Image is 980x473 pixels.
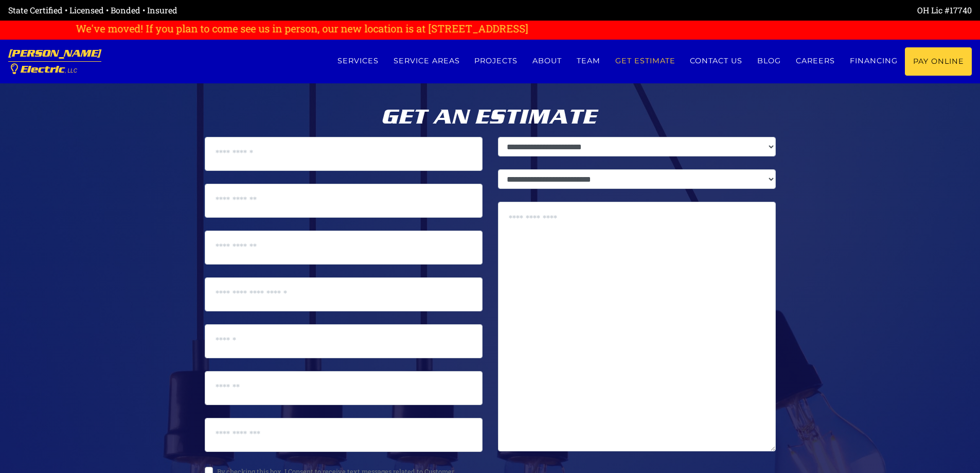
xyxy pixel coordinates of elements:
[789,47,843,75] a: Careers
[8,4,490,16] div: State Certified • Licensed • Bonded • Insured
[8,40,101,83] a: [PERSON_NAME] Electric, LLC
[330,47,386,75] a: Services
[205,104,776,129] h2: Get an Estimate
[490,4,972,16] div: OH Lic #17740
[905,47,972,76] a: Pay Online
[65,68,77,74] span: , LLC
[683,47,750,75] a: Contact us
[842,47,905,75] a: Financing
[608,47,683,75] a: Get estimate
[386,47,467,75] a: Service Areas
[569,47,608,75] a: Team
[467,47,525,75] a: Projects
[525,47,569,75] a: About
[750,47,789,75] a: Blog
